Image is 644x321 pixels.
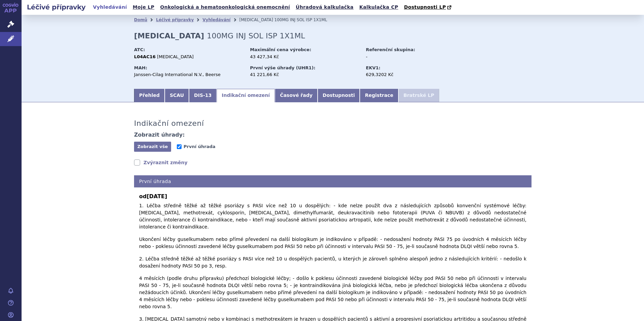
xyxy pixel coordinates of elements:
span: Zobrazit vše [137,144,168,149]
span: 100MG INJ SOL ISP 1X1ML [275,17,327,22]
a: Domů [134,17,147,22]
span: [MEDICAL_DATA] [157,54,194,59]
strong: ATC: [134,47,145,52]
input: První úhrada [177,144,182,149]
a: Vyhledávání [91,3,129,12]
h4: Zobrazit úhrady: [134,132,185,138]
strong: EKV1: [366,65,380,70]
strong: MAH: [134,65,147,70]
strong: Referenční skupina: [366,47,415,52]
a: Přehled [134,89,165,102]
a: Dostupnosti LP [402,3,455,12]
a: Léčivé přípravky [156,17,194,22]
a: Kalkulačka CP [357,3,400,12]
b: od [139,192,526,201]
span: Dostupnosti LP [404,4,446,10]
span: 100MG INJ SOL ISP 1X1ML [207,32,305,40]
div: 43 427,34 Kč [250,54,359,60]
span: První úhrada [184,144,215,149]
a: DIS-13 [189,89,217,102]
a: SCAU [165,89,189,102]
a: Registrace [360,89,398,102]
a: Zvýraznit změny [134,159,188,166]
span: [DATE] [147,193,167,200]
h2: Léčivé přípravky [22,2,91,12]
a: Onkologická a hematoonkologická onemocnění [158,3,292,12]
a: Vyhledávání [202,17,230,22]
strong: [MEDICAL_DATA] [134,32,204,40]
button: Zobrazit vše [134,142,171,152]
h3: Indikační omezení [134,119,204,128]
strong: Maximální cena výrobce: [250,47,311,52]
strong: První výše úhrady (UHR1): [250,65,315,70]
a: Moje LP [131,3,156,12]
a: Úhradová kalkulačka [294,3,356,12]
strong: L04AC16 [134,54,156,59]
div: Janssen-Cilag International N.V., Beerse [134,72,244,78]
div: 629,3202 Kč [366,72,442,78]
a: Indikační omezení [217,89,275,102]
div: - [366,54,442,60]
span: [MEDICAL_DATA] [239,17,273,22]
a: Dostupnosti [318,89,360,102]
h4: První úhrada [134,175,532,188]
div: 41 221,66 Kč [250,72,359,78]
a: Časové řady [275,89,318,102]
